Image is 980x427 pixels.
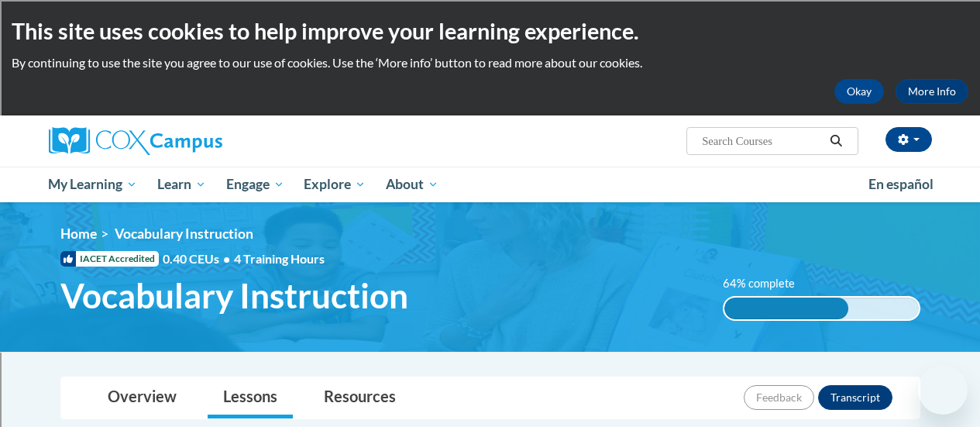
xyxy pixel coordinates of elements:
a: En español [858,168,944,201]
img: Cox Campus [49,127,222,155]
span: About [386,175,438,194]
span: Vocabulary Instruction [115,226,253,242]
label: 64% complete [723,275,812,292]
a: Cox Campus [49,127,328,155]
span: 0.40 CEUs [163,250,234,267]
a: Learn [147,167,216,202]
span: IACET Accredited [60,251,159,267]
span: Learn [157,175,206,194]
iframe: Button to launch messaging window [918,365,968,415]
a: Home [60,226,97,242]
div: 64% complete [724,298,849,319]
a: Engage [216,167,294,202]
a: Explore [294,167,376,202]
input: Search Courses [700,132,824,150]
button: Account Settings [885,127,932,152]
span: 4 Training Hours [234,251,325,266]
span: • [223,251,230,266]
a: My Learning [39,167,148,202]
span: My Learning [48,175,137,194]
a: About [376,167,449,202]
span: Explore [304,175,366,194]
span: En español [868,176,934,192]
button: Search [824,132,848,150]
span: Vocabulary Instruction [60,275,408,316]
span: Engage [226,175,284,194]
div: Main menu [37,167,944,202]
